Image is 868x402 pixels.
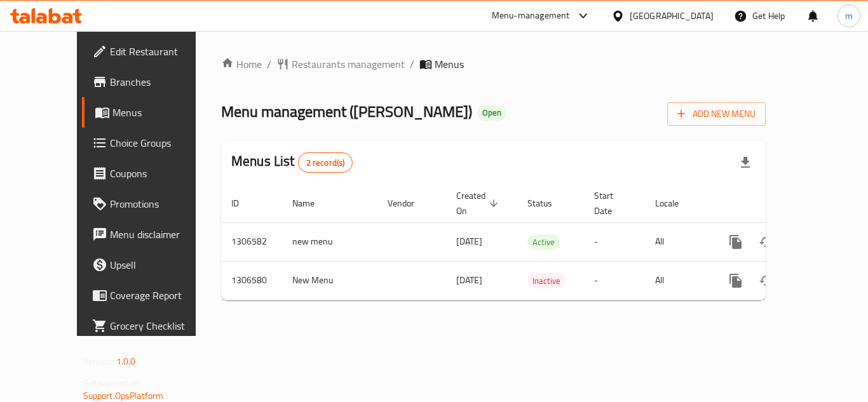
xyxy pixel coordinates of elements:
button: Change Status [751,227,782,257]
button: Change Status [751,265,782,296]
a: Grocery Checklist [82,311,222,341]
a: Menus [82,97,222,128]
td: - [584,261,645,300]
button: more [721,265,751,296]
button: Add New Menu [667,102,766,126]
div: Total records count [298,152,353,173]
div: Inactive [527,273,566,288]
div: Export file [730,147,761,178]
div: [GEOGRAPHIC_DATA] [630,9,714,23]
span: Restaurants management [292,57,405,72]
button: more [721,227,751,257]
a: Branches [82,67,222,97]
span: m [845,9,853,23]
td: 1306580 [221,261,282,300]
span: 2 record(s) [299,157,353,169]
span: Branches [110,74,212,90]
td: New Menu [282,261,377,300]
th: Actions [710,184,853,223]
a: Choice Groups [82,128,222,158]
a: Menu disclaimer [82,219,222,250]
span: Menus [435,57,464,72]
td: new menu [282,222,377,261]
td: - [584,222,645,261]
li: / [267,57,271,72]
a: Upsell [82,250,222,280]
td: 1306582 [221,222,282,261]
span: Locale [655,196,695,211]
span: [DATE] [456,233,482,250]
span: Name [292,196,331,211]
span: Coverage Report [110,288,212,303]
span: Get support on: [83,375,142,391]
td: All [645,222,710,261]
h2: Menus List [231,152,353,173]
a: Coverage Report [82,280,222,311]
span: Add New Menu [677,106,756,122]
span: 1.0.0 [116,353,136,370]
span: Version: [83,353,114,370]
nav: breadcrumb [221,57,766,72]
span: Status [527,196,569,211]
span: Active [527,235,560,250]
span: Inactive [527,274,566,288]
span: Created On [456,188,502,218]
table: enhanced table [221,184,853,300]
span: Choice Groups [110,135,212,151]
span: ID [231,196,255,211]
a: Home [221,57,262,72]
span: Start Date [594,188,630,218]
div: Menu-management [492,8,570,23]
span: Menu disclaimer [110,227,212,242]
li: / [410,57,414,72]
span: Menus [112,105,212,120]
a: Coupons [82,158,222,189]
span: Edit Restaurant [110,44,212,59]
span: Vendor [388,196,431,211]
div: Open [477,105,506,121]
a: Restaurants management [276,57,405,72]
span: Coupons [110,166,212,181]
span: Menu management ( [PERSON_NAME] ) [221,97,472,126]
a: Promotions [82,189,222,219]
span: [DATE] [456,272,482,288]
span: Open [477,107,506,118]
span: Promotions [110,196,212,211]
span: Upsell [110,257,212,272]
div: Active [527,234,560,250]
span: Grocery Checklist [110,318,212,333]
a: Edit Restaurant [82,36,222,67]
td: All [645,261,710,300]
